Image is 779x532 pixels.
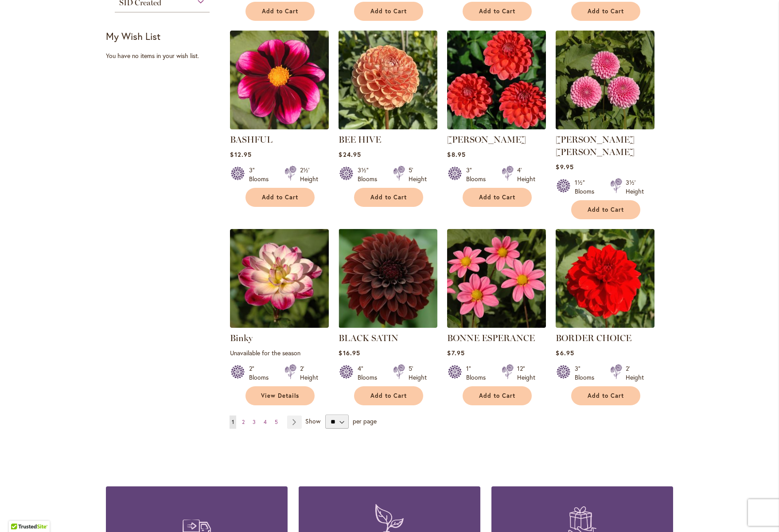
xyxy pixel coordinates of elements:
span: Add to Cart [262,194,298,201]
span: Add to Cart [370,392,407,400]
span: Show [305,417,320,425]
button: Add to Cart [245,2,315,21]
a: BASHFUL [230,134,273,145]
a: View Details [245,386,315,405]
span: Add to Cart [588,8,624,15]
a: 2 [240,416,247,429]
button: Add to Cart [571,2,640,21]
div: 2' Height [626,364,644,382]
button: Add to Cart [354,188,423,207]
a: BASHFUL [230,123,329,131]
div: 3" Blooms [466,166,491,183]
span: 4 [264,419,267,425]
span: $16.95 [339,349,360,357]
img: BASHFUL [230,31,329,129]
iframe: Launch Accessibility Center [7,501,31,525]
strong: My Wish List [106,30,160,43]
div: 1" Blooms [466,364,491,382]
div: 5' Height [409,364,427,382]
button: Add to Cart [463,386,532,405]
img: BONNE ESPERANCE [447,229,546,328]
div: 2" Blooms [249,364,274,382]
span: 2 [242,419,245,425]
a: BORDER CHOICE [556,321,654,330]
span: $7.95 [447,349,464,357]
div: 4" Blooms [358,364,382,382]
a: BONNE ESPERANCE [447,333,535,343]
a: BETTY ANNE [556,123,654,131]
span: $12.95 [230,150,251,159]
a: BEE HIVE [339,134,381,145]
a: BONNE ESPERANCE [447,321,546,330]
img: BEE HIVE [339,31,437,129]
img: BETTY ANNE [556,31,654,129]
a: BENJAMIN MATTHEW [447,123,546,131]
div: 3" Blooms [575,364,600,382]
a: [PERSON_NAME] [PERSON_NAME] [556,134,635,157]
p: Unavailable for the season [230,349,329,357]
button: Add to Cart [463,2,532,21]
img: Binky [230,229,329,328]
span: Add to Cart [479,8,515,15]
div: 5' Height [409,166,427,183]
a: 3 [250,416,258,429]
span: $9.95 [556,163,573,171]
span: Add to Cart [370,8,407,15]
div: 1½" Blooms [575,178,600,196]
span: Add to Cart [588,392,624,400]
span: 3 [253,419,256,425]
a: 4 [261,416,269,429]
div: 2½' Height [300,166,318,183]
span: per page [353,417,377,425]
button: Add to Cart [571,200,640,219]
div: 2' Height [300,364,318,382]
a: Binky [230,333,253,343]
img: BENJAMIN MATTHEW [447,31,546,129]
span: Add to Cart [370,194,407,201]
a: BORDER CHOICE [556,333,631,343]
span: 5 [275,419,278,425]
a: BLACK SATIN [339,333,398,343]
img: BORDER CHOICE [556,229,654,328]
a: BLACK SATIN [339,321,437,330]
div: 3½" Blooms [358,166,382,183]
button: Add to Cart [354,2,423,21]
a: BEE HIVE [339,123,437,131]
span: $24.95 [339,150,361,159]
div: 4' Height [517,166,535,183]
span: View Details [261,392,299,400]
span: Add to Cart [479,392,515,400]
button: Add to Cart [571,386,640,405]
div: You have no items in your wish list. [106,51,224,60]
span: Add to Cart [588,206,624,214]
span: Add to Cart [479,194,515,201]
div: 12" Height [517,364,535,382]
div: 3" Blooms [249,166,274,183]
img: BLACK SATIN [339,229,437,328]
span: 1 [232,419,234,425]
span: Add to Cart [262,8,298,15]
a: Binky [230,321,329,330]
a: [PERSON_NAME] [447,134,526,145]
button: Add to Cart [354,386,423,405]
button: Add to Cart [463,188,532,207]
a: 5 [273,416,280,429]
span: $8.95 [447,150,465,159]
span: $6.95 [556,349,574,357]
button: Add to Cart [245,188,315,207]
div: 3½' Height [626,178,644,196]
